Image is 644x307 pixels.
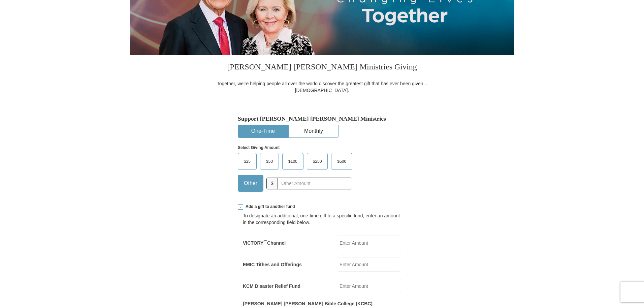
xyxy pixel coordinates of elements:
[243,300,373,307] label: [PERSON_NAME] [PERSON_NAME] Bible College (KCBC)
[243,283,300,289] label: KCM Disaster Relief Fund
[337,257,401,272] input: Enter Amount
[238,145,280,150] strong: Select Giving Amount
[213,80,431,94] div: Together, we're helping people all over the world discover the greatest gift that has ever been g...
[238,125,288,137] button: One-Time
[337,236,401,250] input: Enter Amount
[263,239,267,243] sup: ™
[266,178,278,189] span: $
[243,212,401,226] div: To designate an additional, one-time gift to a specific fund, enter an amount in the correspondin...
[289,125,339,137] button: Monthly
[310,156,325,166] span: $250
[213,55,431,80] h3: [PERSON_NAME] [PERSON_NAME] Ministries Giving
[240,156,254,166] span: $25
[243,204,295,210] span: Add a gift to another fund
[278,178,352,189] input: Other Amount
[240,178,261,188] span: Other
[238,115,406,122] h5: Support [PERSON_NAME] [PERSON_NAME] Ministries
[243,261,302,268] label: EMIC Tithes and Offerings
[337,279,401,293] input: Enter Amount
[263,156,276,166] span: $50
[285,156,301,166] span: $100
[243,240,286,246] label: VICTORY Channel
[334,156,350,166] span: $500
